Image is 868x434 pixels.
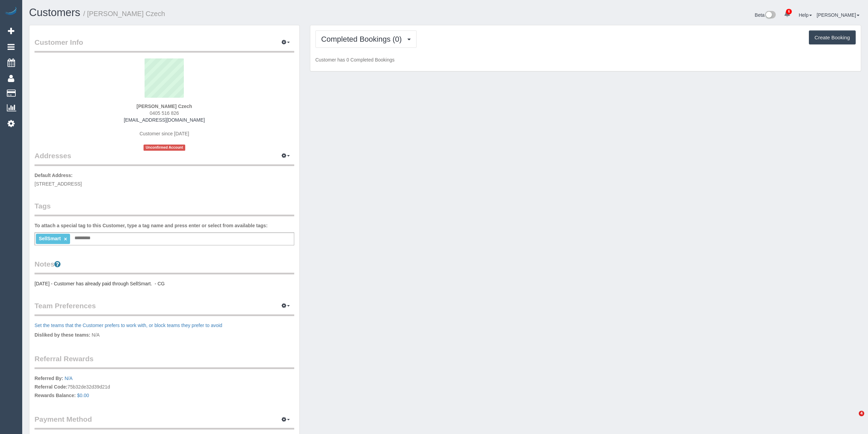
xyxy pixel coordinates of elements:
span: N/A [92,332,99,338]
a: [PERSON_NAME] [817,12,859,18]
a: $0.00 [77,393,89,398]
span: [STREET_ADDRESS] [35,181,82,187]
a: 6 [781,7,794,22]
p: Customer has 0 Completed Bookings [315,56,856,63]
img: New interface [764,11,776,20]
span: 6 [786,9,792,14]
a: Customers [29,6,80,18]
button: Completed Bookings (0) [315,30,417,48]
a: N/A [65,376,72,381]
a: Help [799,12,812,18]
a: Set the teams that the Customer prefers to work with, or block teams they prefer to avoid [35,323,222,328]
span: SellSmart [39,236,61,241]
span: 0405 516 826 [150,110,179,116]
iframe: Intercom live chat [845,411,861,427]
label: Referral Code: [35,383,67,390]
legend: Payment Method [35,414,294,430]
span: 4 [859,411,864,416]
small: / [PERSON_NAME] Czech [83,10,165,17]
a: × [64,236,67,242]
a: [EMAIL_ADDRESS][DOMAIN_NAME] [124,117,205,123]
label: Default Address: [35,172,73,179]
legend: Team Preferences [35,301,294,316]
button: Create Booking [809,30,856,45]
span: Unconfirmed Account [144,145,185,150]
label: Rewards Balance: [35,392,76,399]
legend: Tags [35,201,294,216]
a: Beta [755,12,776,18]
legend: Referral Rewards [35,354,294,369]
legend: Notes [35,259,294,274]
strong: [PERSON_NAME] Czech [137,104,192,109]
legend: Customer Info [35,37,294,53]
span: Customer since [DATE] [139,131,189,136]
span: Completed Bookings (0) [321,35,405,43]
label: Referred By: [35,375,63,382]
label: To attach a special tag to this Customer, type a tag name and press enter or select from availabl... [35,222,268,229]
label: Disliked by these teams: [35,331,90,338]
img: Automaid Logo [4,7,18,16]
pre: [DATE] - Customer has already paid through SellSmart. - CG [35,280,294,287]
p: 75b32de32d39d21d [35,375,294,401]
